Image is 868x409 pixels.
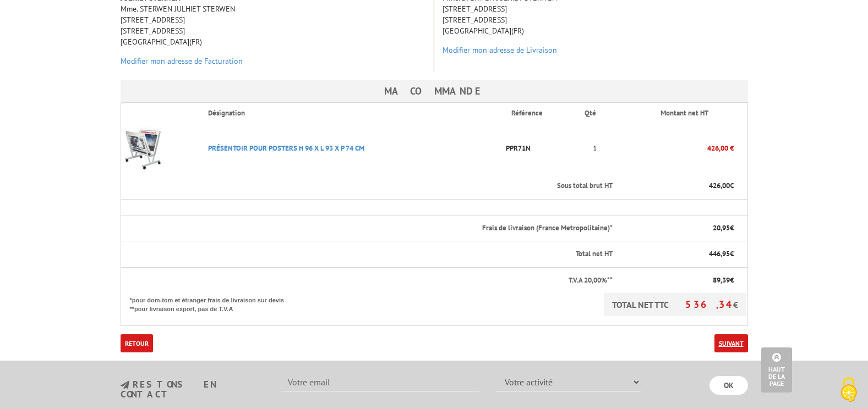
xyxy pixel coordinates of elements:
h3: Ma commande [121,80,748,102]
button: Cookies (fenêtre modale) [829,372,868,409]
span: 426,00 [709,181,730,190]
p: € [623,223,733,234]
p: € [623,181,733,191]
h3: restons en contact [121,380,265,399]
p: Montant net HT [623,108,746,119]
p: TOTAL NET TTC € [604,293,746,316]
a: Modifier mon adresse de Facturation [121,56,243,66]
p: PPR71N [503,139,576,158]
th: Désignation [199,103,503,124]
p: € [623,249,733,259]
input: Votre email [281,373,479,391]
p: € [623,275,733,286]
span: 20,95 [713,223,730,233]
th: Qté [576,103,614,124]
img: Cookies (fenêtre modale) [835,376,862,404]
span: 536,34 [685,298,733,311]
th: Total net HT [121,241,614,268]
td: 1 [576,124,614,173]
a: Suivant [714,334,748,352]
a: PRéSENTOIR POUR POSTERS H 96 X L 93 X P 74 CM [208,143,364,153]
span: 89,39 [713,275,730,285]
th: Sous total brut HT [121,173,614,199]
th: Frais de livraison (France Metropolitaine)* [121,215,614,241]
p: T.V.A 20,00%** [130,275,613,286]
a: Modifier mon adresse de Livraison [443,45,557,55]
a: Haut de la page [761,347,792,393]
input: OK [709,376,748,395]
th: Référence [503,103,576,124]
img: newsletter.jpg [121,380,129,390]
p: *pour dom-tom et étranger frais de livraison sur devis **pour livraison export, pas de T.V.A [130,293,295,313]
img: PRéSENTOIR POUR POSTERS H 96 X L 93 X P 74 CM [121,126,165,170]
p: 426,00 € [614,139,733,158]
span: 446,95 [709,249,730,258]
a: Retour [121,334,153,352]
